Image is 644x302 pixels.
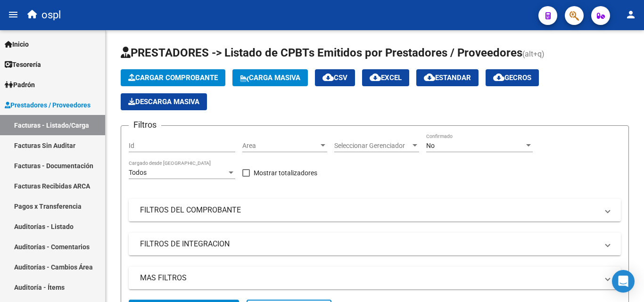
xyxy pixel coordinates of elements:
[424,73,471,82] span: Estandar
[5,39,29,49] span: Inicio
[240,73,300,82] span: Carga Masiva
[5,59,41,70] span: Tesorería
[242,142,319,150] span: Area
[140,239,598,249] mat-panel-title: FILTROS DE INTEGRACION
[370,73,402,82] span: EXCEL
[612,270,635,293] div: Open Intercom Messenger
[140,273,598,283] mat-panel-title: MAS FILTROS
[128,73,218,82] span: Cargar Comprobante
[334,142,411,150] span: Seleccionar Gerenciador
[493,73,531,82] span: Gecros
[8,9,19,20] mat-icon: menu
[424,72,435,83] mat-icon: cloud_download
[254,167,317,179] span: Mostrar totalizadores
[129,233,621,255] mat-expansion-panel-header: FILTROS DE INTEGRACION
[129,169,147,176] span: Todos
[121,46,522,59] span: PRESTADORES -> Listado de CPBTs Emitidos por Prestadores / Proveedores
[322,73,347,82] span: CSV
[5,100,91,110] span: Prestadores / Proveedores
[121,93,207,110] app-download-masive: Descarga masiva de comprobantes (adjuntos)
[322,72,334,83] mat-icon: cloud_download
[416,69,479,86] button: Estandar
[121,69,225,86] button: Cargar Comprobante
[41,5,61,25] span: ospl
[5,80,35,90] span: Padrón
[128,98,199,106] span: Descarga Masiva
[129,267,621,289] mat-expansion-panel-header: MAS FILTROS
[362,69,409,86] button: EXCEL
[140,205,598,215] mat-panel-title: FILTROS DEL COMPROBANTE
[625,9,636,20] mat-icon: person
[129,199,621,221] mat-expansion-panel-header: FILTROS DEL COMPROBANTE
[370,72,381,83] mat-icon: cloud_download
[129,118,161,131] h3: Filtros
[315,69,355,86] button: CSV
[121,93,207,110] button: Descarga Masiva
[522,49,545,58] span: (alt+q)
[232,69,308,86] button: Carga Masiva
[493,72,504,83] mat-icon: cloud_download
[486,69,539,86] button: Gecros
[426,142,435,149] span: No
